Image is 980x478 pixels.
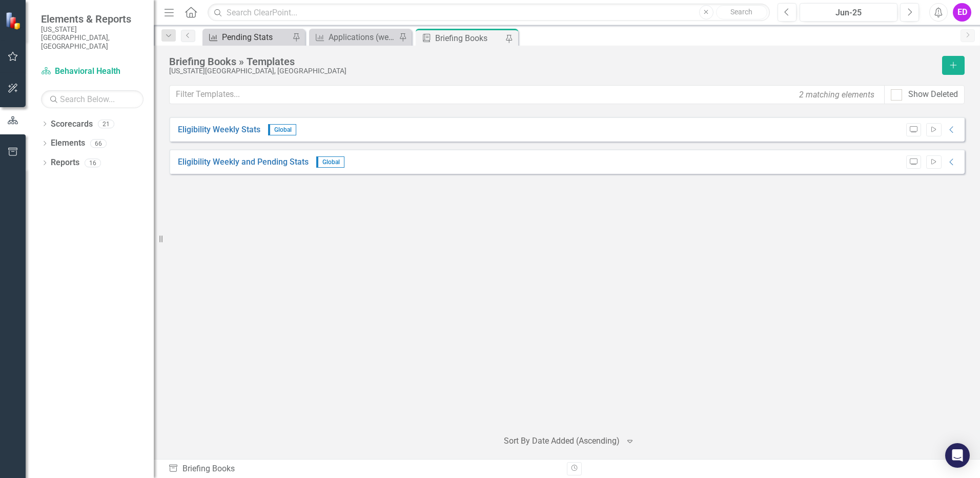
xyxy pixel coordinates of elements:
[51,118,93,130] a: Scorecards
[803,7,894,19] div: Jun-25
[169,67,937,75] div: [US_STATE][GEOGRAPHIC_DATA], [GEOGRAPHIC_DATA]
[41,90,144,108] input: Search Below...
[316,156,344,168] span: Global
[178,124,260,136] a: Eligibility Weekly Stats
[90,139,107,148] div: 66
[168,463,559,475] div: Briefing Books
[908,89,958,101] div: Show Deleted
[730,8,752,16] span: Search
[5,11,24,30] img: ClearPoint Strategy
[98,120,114,128] div: 21
[797,86,877,103] div: 2 matching elements
[51,157,79,169] a: Reports
[51,137,85,149] a: Elements
[85,158,101,167] div: 16
[41,66,144,77] a: Behavioral Health
[178,156,309,168] a: Eligibility Weekly and Pending Stats
[435,32,503,45] div: Briefing Books
[268,124,296,135] span: Global
[41,25,144,50] small: [US_STATE][GEOGRAPHIC_DATA], [GEOGRAPHIC_DATA]
[945,443,970,468] div: Open Intercom Messenger
[312,31,396,44] a: Applications (weekly)
[169,56,937,67] div: Briefing Books » Templates
[329,31,396,44] div: Applications (weekly)
[169,85,885,104] input: Filter Templates...
[41,13,144,25] span: Elements & Reports
[800,3,897,22] button: Jun-25
[222,31,290,44] div: Pending Stats
[716,5,767,19] button: Search
[205,31,290,44] a: Pending Stats
[208,4,770,22] input: Search ClearPoint...
[953,3,971,22] button: ED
